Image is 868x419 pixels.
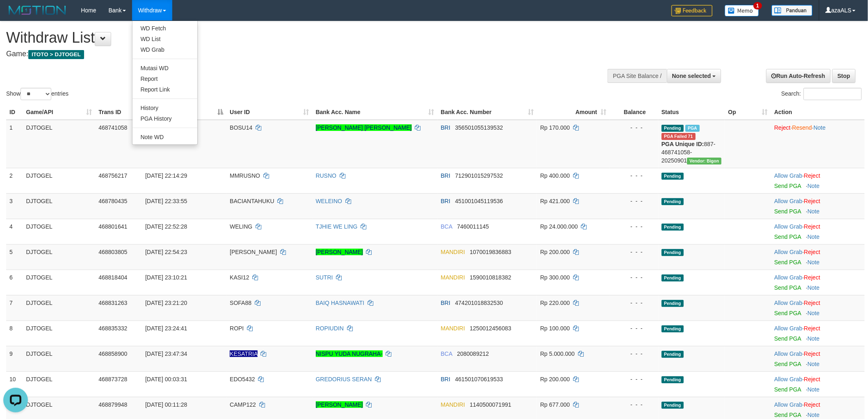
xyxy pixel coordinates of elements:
a: Reject [804,325,820,332]
span: [DATE] 23:24:41 [145,325,187,332]
td: DJTOGEL [23,270,96,295]
button: Open LiveChat chat widget [3,3,28,28]
span: [DATE] 22:14:29 [145,172,187,179]
td: 4 [6,219,23,244]
a: Report [132,73,197,84]
a: History [132,103,197,113]
span: Pending [662,224,684,231]
label: Show entries [6,88,69,100]
span: Vendor URL: https://checkout31.1velocity.biz [687,158,722,165]
td: DJTOGEL [23,295,96,321]
span: · [774,401,804,408]
span: · [774,325,804,332]
a: Allow Grab [774,401,802,408]
span: BRI [441,376,450,382]
a: RUSNO [316,172,337,179]
a: Reject [804,350,820,357]
span: Rp 200.000 [540,376,570,382]
span: MANDIRI [441,325,465,332]
select: Showentries [21,88,51,100]
span: Copy 1140500071991 to clipboard [470,401,511,408]
a: Allow Grab [774,376,802,382]
a: Report Link [132,84,197,95]
span: 468879948 [98,401,127,408]
a: WD Fetch [132,23,197,34]
span: 468835332 [98,325,127,332]
span: Copy 7460011145 to clipboard [457,223,489,230]
span: · [774,350,804,357]
span: Copy 474201018832530 to clipboard [455,300,503,306]
a: Mutasi WD [132,63,197,73]
a: Reject [774,124,791,131]
span: [DATE] 23:21:20 [145,300,187,306]
td: · [771,371,865,397]
span: Rp 200.000 [540,249,570,255]
span: 1 [754,2,762,9]
a: Reject [804,300,820,306]
span: [DATE] 00:11:28 [145,401,187,408]
span: Marked by azaALS [685,125,700,132]
span: None selected [672,73,711,79]
span: Nama rekening ada tanda titik/strip, harap diedit [230,350,257,357]
span: Rp 677.000 [540,401,570,408]
td: 6 [6,270,23,295]
label: Search: [781,88,862,100]
td: · [771,168,865,193]
a: Send PGA [774,208,801,215]
td: DJTOGEL [23,346,96,371]
td: 3 [6,193,23,219]
div: - - - [613,401,655,409]
span: Rp 300.000 [540,274,570,281]
a: Allow Grab [774,300,802,306]
div: - - - [613,172,655,180]
a: WD List [132,34,197,44]
a: Note WD [132,132,197,142]
td: · [771,321,865,346]
span: · [774,172,804,179]
td: DJTOGEL [23,219,96,244]
td: 8 [6,321,23,346]
b: PGA Unique ID: [662,141,704,147]
td: · [771,193,865,219]
th: Status [658,105,725,120]
td: DJTOGEL [23,120,96,168]
span: KASI12 [230,274,249,281]
span: Copy 2080089212 to clipboard [457,350,489,357]
a: Reject [804,172,820,179]
a: Send PGA [774,183,801,189]
a: Note [814,124,826,131]
span: Copy 1250012456083 to clipboard [470,325,511,332]
a: Note [808,361,820,367]
span: Copy 451001045119536 to clipboard [455,198,503,204]
td: DJTOGEL [23,371,96,397]
span: PGA Error [662,133,696,140]
a: [PERSON_NAME] [316,249,363,255]
td: 7 [6,295,23,321]
span: 468801641 [98,223,127,230]
a: Send PGA [774,310,801,316]
a: Allow Grab [774,274,802,281]
a: Allow Grab [774,198,802,204]
span: Copy 356501055139532 to clipboard [455,124,503,131]
span: 468803805 [98,249,127,255]
span: BRI [441,198,450,204]
span: Pending [662,376,684,383]
span: Copy 461501070619533 to clipboard [455,376,503,382]
img: panduan.png [772,5,813,16]
a: BAIQ HASNAWATI [316,300,365,306]
td: · [771,219,865,244]
span: Pending [662,300,684,307]
a: Note [808,208,820,215]
span: ROPI [230,325,244,332]
td: DJTOGEL [23,321,96,346]
span: Rp 170.000 [540,124,570,131]
span: Pending [662,125,684,132]
span: Pending [662,275,684,282]
input: Search: [804,88,862,100]
div: - - - [613,197,655,205]
a: Send PGA [774,386,801,393]
span: BCA [441,223,452,230]
a: Allow Grab [774,249,802,255]
a: Send PGA [774,361,801,367]
span: [DATE] 22:33:55 [145,198,187,204]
